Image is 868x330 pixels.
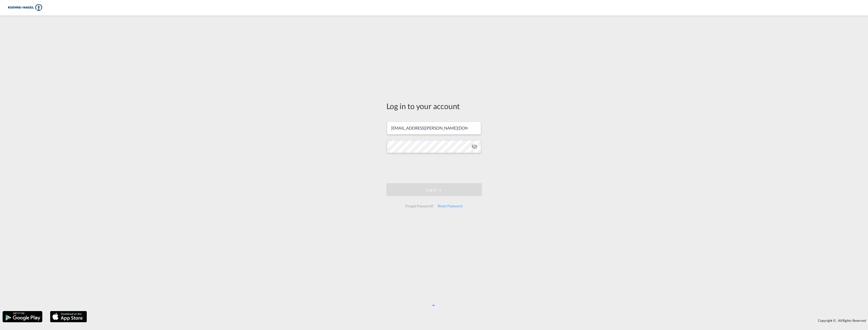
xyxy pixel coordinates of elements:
img: google.png [2,310,43,323]
div: Forgot Password? [403,201,436,211]
input: Enter email/phone number [387,122,481,134]
iframe: reCAPTCHA [395,158,473,178]
button: LOGIN [386,183,482,196]
div: Copyright © . All Rights Reserved [89,316,868,325]
md-icon: icon-eye-off [471,143,477,150]
div: Log in to your account [386,101,482,111]
img: 36441310f41511efafde313da40ec4a4.png [8,2,42,14]
div: Reset Password [436,201,465,211]
img: apple.png [49,310,87,323]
